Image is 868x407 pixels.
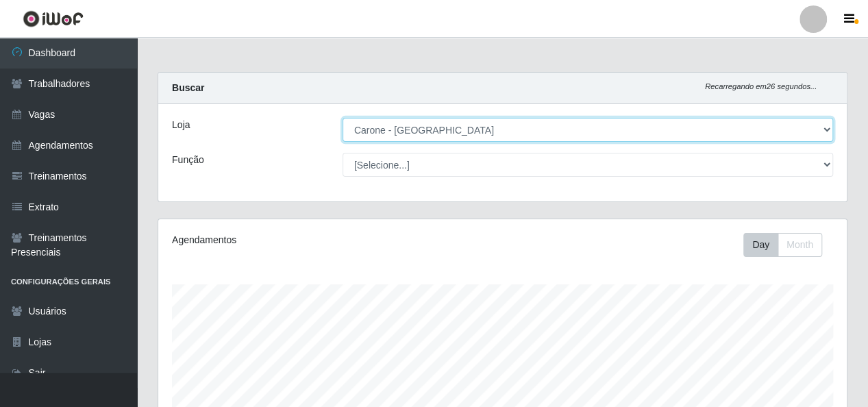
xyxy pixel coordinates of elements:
[23,10,84,27] img: CoreUI Logo
[172,118,190,132] label: Loja
[172,233,436,247] div: Agendamentos
[743,233,822,257] div: First group
[778,233,822,257] button: Month
[743,233,778,257] button: Day
[172,82,204,93] strong: Buscar
[743,233,833,257] div: Toolbar with button groups
[705,82,817,90] i: Recarregando em 26 segundos...
[172,153,204,167] label: Função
